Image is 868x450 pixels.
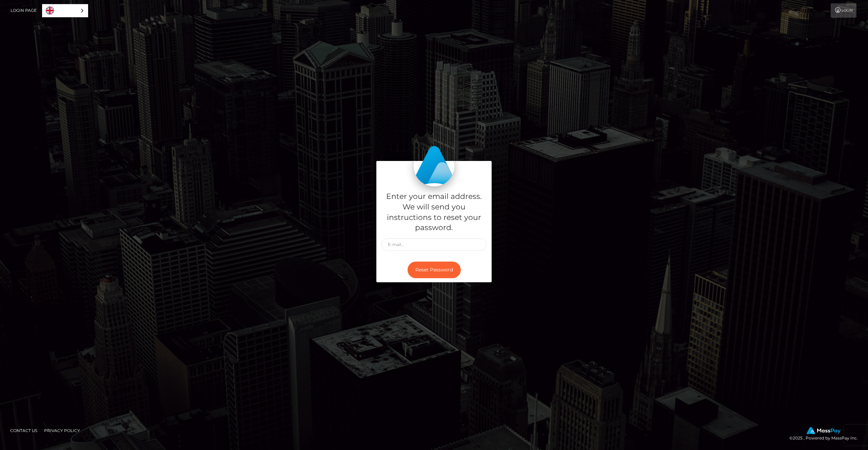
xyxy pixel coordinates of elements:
a: Privacy Policy [41,425,83,436]
a: Login Page [11,3,37,18]
a: Login [831,3,856,18]
input: E-mail... [381,238,487,251]
div: © 2025 , Powered by MassPay Inc. [789,427,863,442]
button: Reset Password [408,262,461,278]
div: Language [42,4,88,17]
h5: Enter your email address. We will send you instructions to reset your password. [381,191,487,233]
img: MassPay Login [414,146,454,186]
a: Contact Us [7,425,40,436]
aside: Language selected: English [42,4,88,17]
img: MassPay [807,427,841,434]
a: English [42,4,88,17]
